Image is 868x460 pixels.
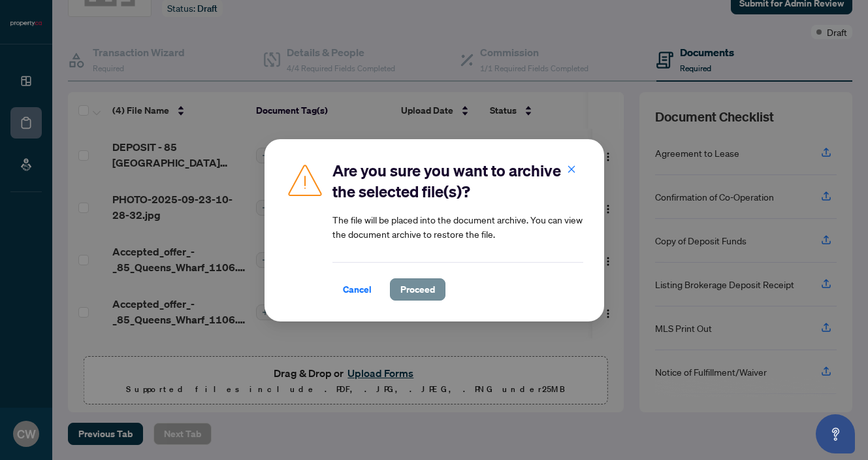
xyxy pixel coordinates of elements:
[567,165,576,174] span: close
[332,278,382,301] button: Cancel
[332,160,583,202] h2: Are you sure you want to archive the selected file(s)?
[816,414,855,453] button: Open asap
[343,279,372,300] span: Cancel
[390,278,445,301] button: Proceed
[332,212,583,241] article: The file will be placed into the document archive. You can view the document archive to restore t...
[400,279,435,300] span: Proceed
[285,160,325,199] img: Caution Icon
